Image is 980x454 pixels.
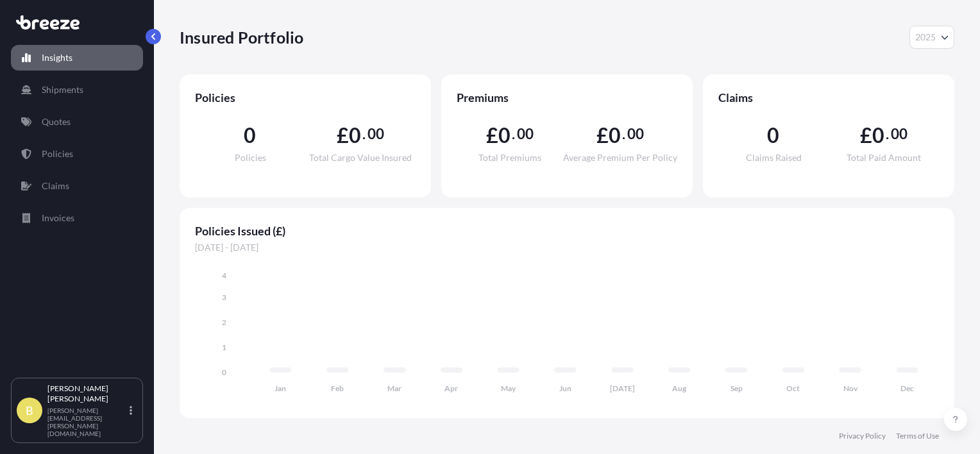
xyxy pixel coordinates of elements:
[222,271,226,280] tspan: 4
[843,383,858,393] tspan: Nov
[563,153,677,162] span: Average Premium Per Policy
[42,212,74,224] p: Invoices
[222,317,226,327] tspan: 2
[42,51,72,64] p: Insights
[42,83,83,96] p: Shipments
[331,383,344,393] tspan: Feb
[195,223,939,239] span: Policies Issued (£)
[512,129,515,139] span: .
[609,125,621,146] span: 0
[42,147,73,160] p: Policies
[367,129,384,139] span: 00
[622,129,625,139] span: .
[337,125,349,146] span: £
[767,125,779,146] span: 0
[900,383,914,393] tspan: Dec
[180,27,303,47] p: Insured Portfolio
[486,125,498,146] span: £
[860,125,872,146] span: £
[11,109,143,135] a: Quotes
[847,153,921,162] span: Total Paid Amount
[718,90,939,105] span: Claims
[11,205,143,231] a: Invoices
[457,90,677,105] span: Premiums
[195,241,939,254] span: [DATE] - [DATE]
[891,129,908,139] span: 00
[42,180,69,192] p: Claims
[349,125,361,146] span: 0
[731,383,743,393] tspan: Sep
[47,383,127,404] p: [PERSON_NAME] [PERSON_NAME]
[886,129,889,139] span: .
[501,383,516,393] tspan: May
[444,383,458,393] tspan: Apr
[11,45,143,71] a: Insights
[610,383,635,393] tspan: [DATE]
[872,125,884,146] span: 0
[672,383,687,393] tspan: Aug
[517,129,534,139] span: 00
[839,431,886,441] a: Privacy Policy
[596,125,609,146] span: £
[309,153,412,162] span: Total Cargo Value Insured
[896,431,939,441] a: Terms of Use
[746,153,802,162] span: Claims Raised
[478,153,541,162] span: Total Premiums
[222,292,226,302] tspan: 3
[915,31,936,44] span: 2025
[627,129,644,139] span: 00
[222,342,226,352] tspan: 1
[11,173,143,199] a: Claims
[786,383,800,393] tspan: Oct
[11,141,143,167] a: Policies
[387,383,401,393] tspan: Mar
[559,383,571,393] tspan: Jun
[235,153,266,162] span: Policies
[26,404,33,417] span: B
[909,26,954,49] button: Year Selector
[42,115,71,128] p: Quotes
[275,383,286,393] tspan: Jan
[244,125,256,146] span: 0
[362,129,366,139] span: .
[47,407,127,437] p: [PERSON_NAME][EMAIL_ADDRESS][PERSON_NAME][DOMAIN_NAME]
[195,90,416,105] span: Policies
[11,77,143,103] a: Shipments
[222,367,226,377] tspan: 0
[498,125,511,146] span: 0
